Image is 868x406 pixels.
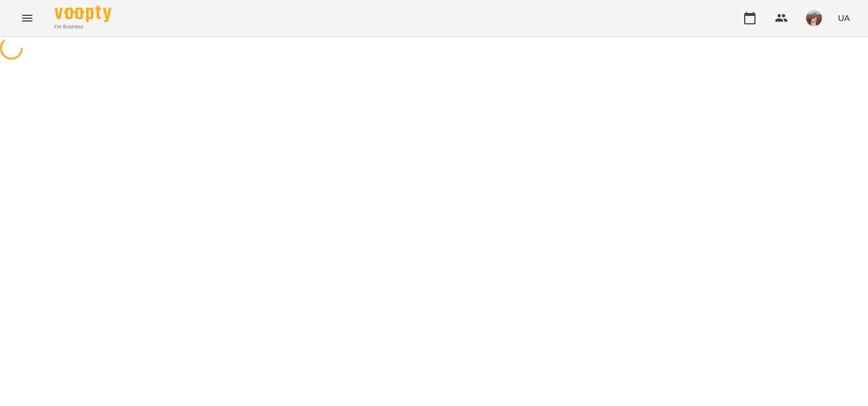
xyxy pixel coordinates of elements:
[55,6,111,22] img: Voopty Logo
[833,7,854,28] button: UA
[838,12,850,24] span: UA
[14,5,41,32] button: Menu
[806,10,822,26] img: 048db166075239a293953ae74408eb65.jpg
[55,23,111,31] span: For Business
